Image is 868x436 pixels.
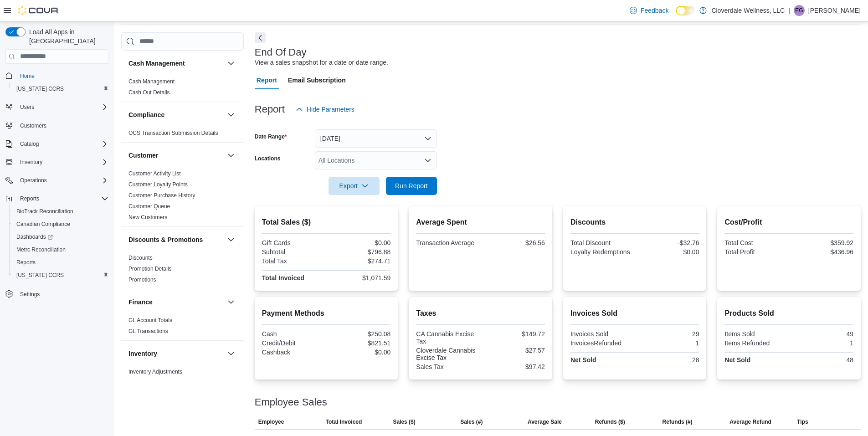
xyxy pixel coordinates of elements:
[9,218,112,231] button: Canadian Compliance
[724,339,787,347] div: Items Refunded
[128,170,181,177] a: Customer Activity List
[676,15,676,16] span: Dark Mode
[2,138,112,150] button: Catalog
[128,276,156,283] span: Promotions
[128,265,172,272] span: Promotion Details
[16,221,70,228] span: Canadian Compliance
[226,348,236,359] button: Inventory
[262,239,324,246] div: Gift Cards
[262,274,304,282] strong: Total Invoiced
[724,248,787,256] div: Total Profit
[2,287,112,300] button: Settings
[483,330,545,338] div: $149.72
[128,235,203,244] h3: Discounts & Promotions
[16,71,38,82] a: Home
[328,257,390,265] div: $274.71
[528,418,562,426] span: Average Sale
[16,138,42,149] button: Catalog
[255,47,307,58] h3: End Of Day
[676,6,695,15] input: Dark Mode
[128,110,164,119] h3: Compliance
[128,254,153,262] span: Discounts
[128,349,157,358] h3: Inventory
[334,177,374,195] span: Export
[9,269,112,282] button: [US_STATE] CCRS
[424,157,431,164] button: Open list of options
[637,339,699,347] div: 1
[255,58,388,67] div: View a sales snapshot for a date or date range.
[16,193,43,204] button: Reports
[724,356,750,364] strong: Net Sold
[483,347,545,354] div: $27.57
[570,217,699,228] h2: Discounts
[13,257,39,268] a: Reports
[13,270,108,281] span: Washington CCRS
[9,205,112,218] button: BioTrack Reconciliation
[257,71,277,89] span: Report
[637,356,699,364] div: 28
[663,418,693,426] span: Refunds (#)
[292,100,358,118] button: Hide Parameters
[13,83,67,94] a: [US_STATE] CCRS
[20,195,39,202] span: Reports
[16,120,108,131] span: Customers
[20,140,39,148] span: Catalog
[570,308,699,319] h2: Invoices Sold
[128,277,156,283] a: Promotions
[416,217,545,228] h2: Average Spent
[724,308,853,319] h2: Products Sold
[328,274,390,282] div: $1,071.59
[416,308,545,319] h2: Taxes
[570,339,633,347] div: InvoicesRefunded
[386,177,437,195] button: Run Report
[570,356,596,364] strong: Net Sold
[128,349,224,358] button: Inventory
[121,315,244,340] div: Finance
[128,266,172,272] a: Promotion Details
[128,368,182,375] span: Inventory Adjustments
[416,363,478,370] div: Sales Tax
[128,298,224,307] button: Finance
[128,203,170,210] a: Customer Queue
[262,248,324,256] div: Subtotal
[128,298,153,307] h3: Finance
[255,397,327,408] h3: Employee Sales
[16,70,108,82] span: Home
[262,308,391,319] h2: Payment Methods
[626,1,672,20] a: Feedback
[128,214,167,221] span: New Customers
[2,174,112,187] button: Operations
[2,192,112,205] button: Reports
[262,217,391,228] h2: Total Sales ($)
[595,418,625,426] span: Refunds ($)
[5,66,108,324] nav: Complex example
[16,233,53,241] span: Dashboards
[795,5,803,16] span: EG
[226,150,236,161] button: Customer
[226,109,236,120] button: Compliance
[128,170,181,177] span: Customer Activity List
[128,151,158,160] h3: Customer
[791,356,853,364] div: 48
[20,122,46,129] span: Customers
[128,214,167,221] a: New Customers
[20,72,35,80] span: Home
[16,246,66,253] span: Metrc Reconciliation
[724,217,853,228] h2: Cost/Profit
[711,5,785,16] p: Cloverdale Wellness, LLC
[16,175,108,186] span: Operations
[570,330,633,338] div: Invoices Sold
[121,252,244,289] div: Discounts & Promotions
[128,317,172,323] a: GL Account Totals
[16,259,36,266] span: Reports
[128,328,168,334] a: GL Transactions
[128,203,170,210] span: Customer Queue
[16,102,108,113] span: Users
[483,239,545,246] div: $26.56
[16,157,46,168] button: Inventory
[2,69,112,82] button: Home
[329,177,380,195] button: Export
[637,239,699,246] div: -$32.76
[262,339,324,347] div: Credit/Debit
[570,239,633,246] div: Total Discount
